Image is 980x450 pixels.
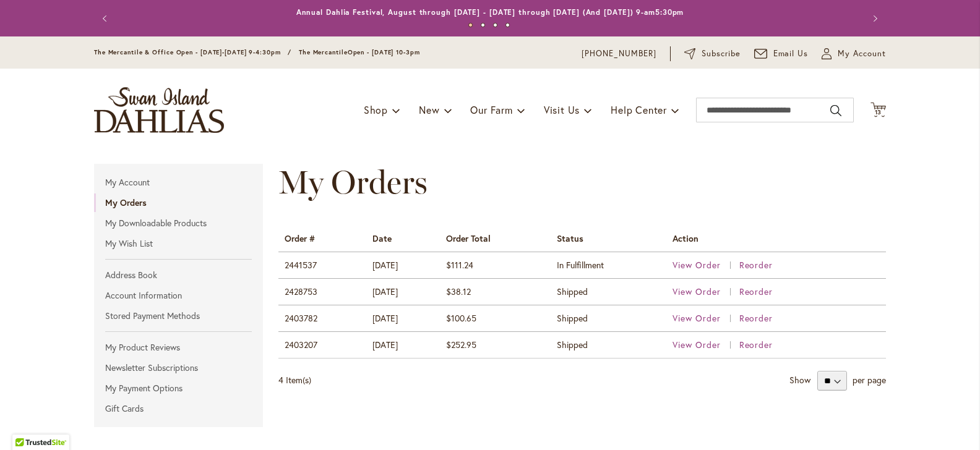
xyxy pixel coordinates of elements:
button: 3 of 4 [493,23,497,27]
span: View Order [673,259,721,271]
span: Shop [364,103,388,116]
a: View Order [673,259,737,271]
td: [DATE] [366,279,440,305]
td: [DATE] [366,332,440,359]
a: My Account [94,173,263,192]
a: Reorder [739,312,773,324]
strong: Show [789,374,810,386]
a: My Downloadable Products [94,214,263,232]
a: Gift Cards [94,399,263,418]
a: My Wish List [94,234,263,253]
button: 4 of 4 [505,23,510,27]
a: Stored Payment Methods [94,307,263,325]
td: [DATE] [366,252,440,279]
a: Reorder [739,259,773,271]
span: My Orders [278,163,428,202]
td: 2403207 [278,332,366,359]
span: per page [853,374,886,386]
span: $252.95 [446,339,476,350]
button: 1 of 4 [468,23,473,27]
span: Subscribe [702,48,741,60]
td: 2441537 [278,252,366,279]
td: Shipped [551,279,666,305]
button: 2 of 4 [481,23,485,27]
a: Newsletter Subscriptions [94,359,263,377]
span: $100.65 [446,312,476,324]
td: Shipped [551,332,666,359]
button: My Account [822,48,886,60]
span: $38.12 [446,286,471,297]
button: Next [861,6,886,31]
a: Reorder [739,339,773,350]
a: Email Us [754,48,809,60]
a: View Order [673,339,737,350]
span: 13 [875,108,882,116]
th: Status [551,226,666,252]
a: Reorder [739,286,773,297]
span: Email Us [773,48,809,60]
th: Order Total [440,226,551,252]
th: Date [366,226,440,252]
a: Account Information [94,286,263,305]
span: $111.24 [446,259,473,271]
a: My Payment Options [94,379,263,397]
a: [PHONE_NUMBER] [582,48,656,60]
th: Action [666,226,886,252]
span: Help Center [611,103,667,116]
span: My Account [838,48,886,60]
span: 4 Item(s) [278,374,311,386]
a: Address Book [94,266,263,284]
td: Shipped [551,305,666,332]
td: 2428753 [278,279,366,305]
a: View Order [673,286,737,297]
span: New [419,103,439,116]
span: The Mercantile & Office Open - [DATE]-[DATE] 9-4:30pm / The Mercantile [94,48,348,56]
span: Our Farm [470,103,512,116]
span: View Order [673,312,721,324]
a: store logo [94,87,224,133]
span: View Order [673,339,721,350]
span: Open - [DATE] 10-3pm [348,48,420,56]
a: Annual Dahlia Festival, August through [DATE] - [DATE] through [DATE] (And [DATE]) 9-am5:30pm [296,7,684,17]
button: Previous [94,6,119,31]
td: In Fulfillment [551,252,666,279]
button: 13 [870,102,886,119]
a: Subscribe [684,48,741,60]
strong: My Orders [94,193,263,212]
span: Visit Us [544,103,580,116]
td: [DATE] [366,305,440,332]
a: My Product Reviews [94,338,263,357]
span: View Order [673,286,721,297]
th: Order # [278,226,366,252]
a: View Order [673,312,737,324]
td: 2403782 [278,305,366,332]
